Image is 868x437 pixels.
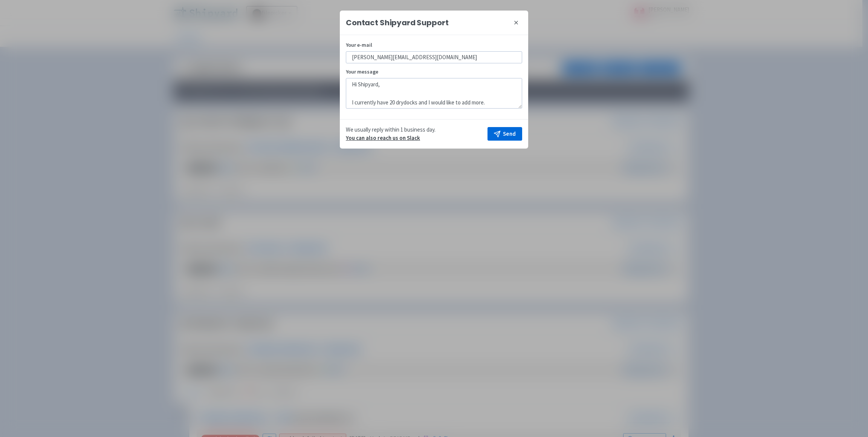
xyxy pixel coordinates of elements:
div: Contact Shipyard Support [346,18,448,27]
div: We usually reply within 1 business day. [346,126,436,143]
button: close [510,17,522,29]
label: Your e-mail [346,41,522,49]
label: Your message [346,68,522,76]
a: You can also reach us on Slack [346,134,420,141]
input: name@example.com [346,51,522,63]
button: Send [487,127,522,141]
textarea: Hi Shipyard, I currently have 20 drydocks and I would like to add more. [346,78,522,108]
